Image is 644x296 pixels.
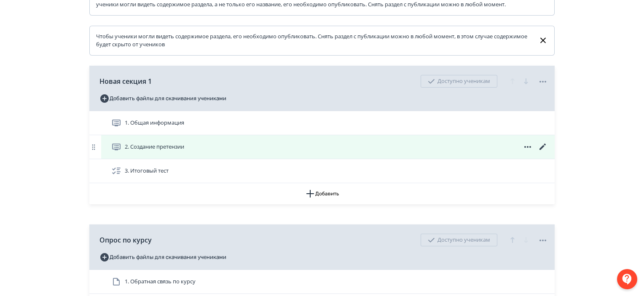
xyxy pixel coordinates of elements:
div: 2. Создание претензии [89,135,555,159]
span: Новая секция 1 [99,76,152,86]
span: Опрос по курсу [99,235,152,245]
div: 3. Итоговый тест [89,159,555,183]
div: 1. Обратная связь по курсу [89,270,555,294]
button: Добавить файлы для скачивания учениками [99,92,226,105]
span: 2. Создание претензии [125,143,184,151]
div: Чтобы ученики могли видеть содержимое раздела, его необходимо опубликовать. Снять раздел с публик... [96,32,531,49]
span: 1. Обратная связь по курсу [125,277,196,286]
button: Добавить [89,183,555,204]
div: Доступно ученикам [421,75,497,88]
span: 1. Общая информация [125,119,184,127]
div: Доступно ученикам [421,234,497,246]
span: 3. Итоговый тест [125,167,169,175]
button: Добавить файлы для скачивания учениками [99,251,226,264]
div: 1. Общая информация [89,111,555,135]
